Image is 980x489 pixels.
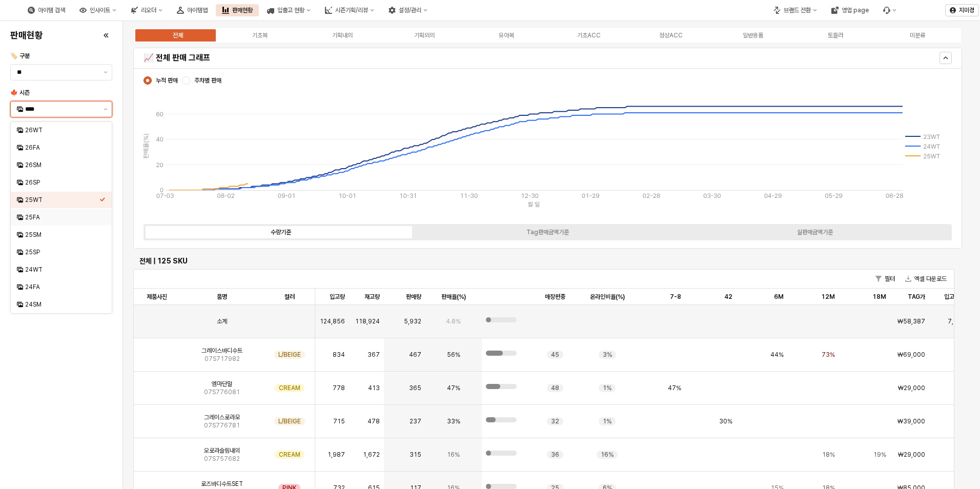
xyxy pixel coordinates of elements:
[147,293,167,301] span: 제품사진
[217,293,227,301] span: 품명
[216,4,259,16] div: 판매현황
[335,7,368,14] div: 시즌기획/리뷰
[271,229,291,236] div: 수량기준
[332,32,353,39] div: 기획내의
[659,32,683,39] div: 정상ACC
[784,7,811,14] div: 브랜드 전환
[38,7,65,14] div: 아이템 검색
[25,126,99,134] div: 26WT
[137,31,219,40] label: 전체
[10,52,30,59] span: 🏷️ 구분
[333,417,345,425] span: 715
[668,384,681,392] span: 47%
[681,228,948,237] label: 실판매금액기준
[319,4,380,16] div: 시즌기획/리뷰
[406,293,421,301] span: 판매량
[551,451,559,459] span: 36
[414,32,435,39] div: 기획외의
[601,451,614,459] span: 16%
[25,196,99,204] div: 25WT
[797,229,833,236] div: 실판매금액기준
[770,351,784,359] span: 44%
[330,293,345,301] span: 입고량
[333,384,345,392] span: 778
[898,384,925,392] span: ₩29,000
[187,7,208,14] div: 아이템맵
[232,7,253,14] div: 판매현황
[279,451,300,459] span: CREAM
[897,351,925,359] span: ₩69,000
[320,317,345,325] span: 124,856
[284,293,295,301] span: 컬러
[277,7,304,14] div: 입출고 현황
[252,32,268,39] div: 기초복
[123,21,980,489] main: App Frame
[25,178,99,187] div: 26SP
[414,228,681,237] label: Tag판매금액기준
[328,451,345,459] span: 1,987
[551,384,559,392] span: 48
[363,451,380,459] span: 1,672
[465,31,547,40] label: 유아복
[204,388,240,396] span: 07S776081
[908,293,925,301] span: TAG가
[333,351,345,359] span: 834
[551,351,559,359] span: 45
[821,293,835,301] span: 12M
[25,161,99,169] div: 26SM
[547,31,629,40] label: 기초ACC
[719,417,732,425] span: 30%
[364,293,380,301] span: 재고량
[278,417,301,425] span: L/BEIGE
[551,417,559,425] span: 32
[877,4,903,16] div: Menu item 6
[301,31,383,40] label: 기획내의
[22,4,71,16] div: 아이템 검색
[204,413,240,421] span: 그레이스로라모
[898,451,925,459] span: ₩29,000
[204,446,240,455] span: 오로라슬림내의
[367,417,380,425] span: 478
[873,451,886,459] span: 19%
[139,256,948,266] h6: 전체 | 125 SKU
[25,213,99,221] div: 25FA
[25,248,99,256] div: 25SP
[897,317,925,325] span: ₩58,387
[410,451,421,459] span: 315
[10,30,43,40] h4: 판매현황
[447,451,460,459] span: 16%
[910,32,925,39] div: 미분류
[173,32,183,39] div: 전체
[10,89,30,96] span: 🍁 시즌
[217,317,227,325] span: 소계
[409,351,421,359] span: 467
[603,417,611,425] span: 1%
[219,31,301,40] label: 기초복
[897,417,925,425] span: ₩39,000
[959,6,974,14] p: 지미경
[410,417,421,425] span: 237
[822,351,835,359] span: 73%
[828,32,843,39] div: 토들러
[526,229,569,236] div: Tag판매금액기준
[99,65,112,80] button: 제안 사항 표시
[767,4,823,16] div: 브랜드 전환
[141,7,156,14] div: 리오더
[603,384,611,392] span: 1%
[367,351,380,359] span: 367
[545,293,565,301] span: 매장편중
[822,451,835,459] span: 18%
[201,480,243,488] span: 로즈바디수트SET
[940,52,952,64] button: Hide
[278,351,301,359] span: L/BEIGE
[383,31,465,40] label: 기획외의
[774,293,784,301] span: 6M
[441,293,466,301] span: 판매율(%)
[147,228,414,237] label: 수량기준
[261,4,317,16] div: 입출고 현황
[99,101,112,117] button: 제안 사항 표시
[447,351,460,359] span: 56%
[212,380,232,388] span: 엠마단말
[712,31,794,40] label: 일반용품
[825,4,875,16] div: 영업 page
